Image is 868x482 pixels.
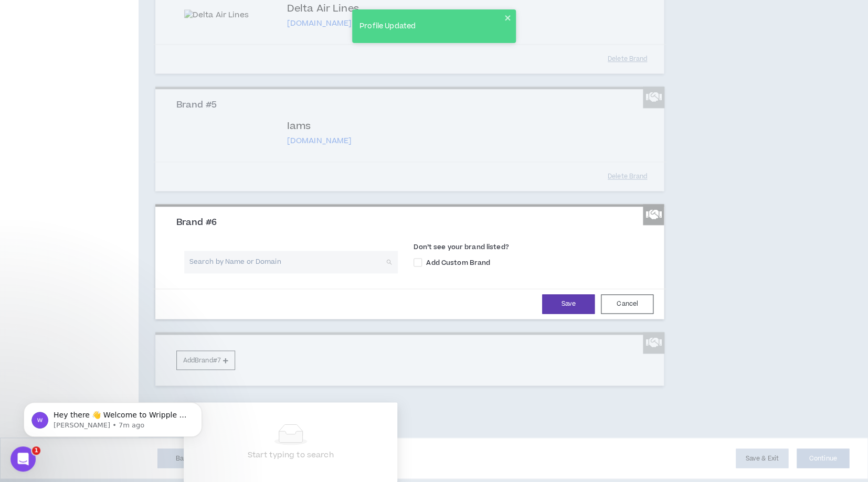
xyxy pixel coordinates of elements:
[10,446,36,472] iframe: Intercom live chat
[797,448,849,468] button: Continue
[422,258,494,267] span: Add Custom Brand
[157,448,210,468] button: Back
[414,242,651,255] label: Don’t see your brand listed?
[504,14,512,22] button: close
[542,294,595,314] button: Save
[356,18,504,35] div: Profile Updated
[190,449,391,460] div: Start typing to search
[32,446,40,455] span: 1
[176,217,651,229] h3: Brand #6
[736,448,788,468] button: Save & Exit
[8,380,218,454] iframe: Intercom notifications message
[601,294,653,314] button: Cancel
